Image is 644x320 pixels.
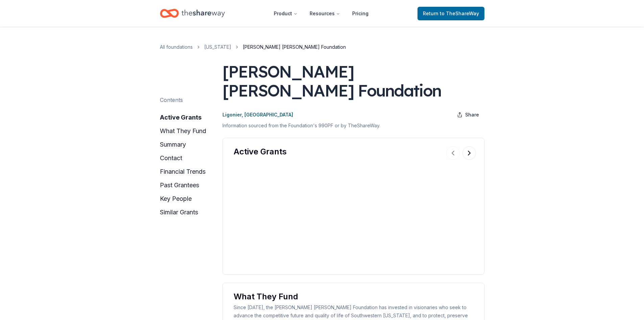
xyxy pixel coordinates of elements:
span: Share [465,111,479,119]
button: contact [160,153,182,164]
p: Ligonier, [GEOGRAPHIC_DATA] [222,111,293,119]
button: past grantees [160,180,199,191]
nav: breadcrumb [160,43,484,51]
button: similar grants [160,207,198,218]
button: what they fund [160,126,206,136]
span: to TheShareWay [440,10,479,16]
a: All foundations [160,43,193,51]
button: key people [160,193,192,204]
span: Return [423,9,479,18]
button: financial trends [160,166,206,177]
a: Home [160,5,225,21]
p: Information sourced from the Foundation's 990PF or by TheShareWay. [222,122,484,130]
a: Returnto TheShareWay [418,7,484,20]
a: [US_STATE] [204,43,231,51]
button: summary [160,139,186,150]
button: active grants [160,112,201,123]
button: Share [452,108,484,122]
a: Pricing [347,7,374,20]
div: Contents [160,96,183,104]
nav: Main [268,5,374,21]
div: What They Fund [234,291,473,302]
span: [PERSON_NAME] [PERSON_NAME] Foundation [243,43,346,51]
div: [PERSON_NAME] [PERSON_NAME] Foundation [222,62,484,100]
div: Active Grants [234,146,473,157]
button: Product [268,7,303,20]
button: Resources [304,7,345,20]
